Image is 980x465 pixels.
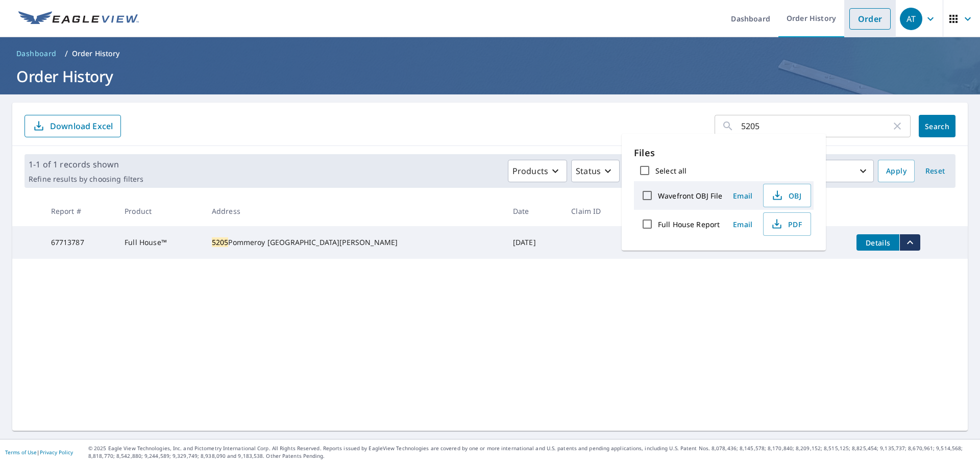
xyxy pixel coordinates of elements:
a: Terms of Use [5,449,37,456]
span: OBJ [770,189,802,202]
label: Full House Report [658,219,720,229]
span: Apply [886,165,906,178]
span: Email [730,219,755,229]
button: Products [508,160,567,182]
p: © 2025 Eagle View Technologies, Inc. and Pictometry International Corp. All Rights Reserved. Repo... [88,445,975,460]
span: Search [927,121,947,131]
a: Dashboard [12,45,61,62]
button: OBJ [763,184,811,207]
p: 1-1 of 1 records shown [29,158,143,170]
img: EV Logo [18,11,139,27]
td: 67713787 [43,226,117,259]
span: Reset [923,165,947,178]
button: Email [726,188,759,204]
p: Refine results by choosing filters [29,175,143,184]
nav: breadcrumb [12,45,968,62]
button: detailsBtn-67713787 [856,234,899,251]
a: Privacy Policy [40,449,73,456]
span: Email [730,191,755,201]
label: Wavefront OBJ File [658,191,722,201]
a: Order [849,8,891,30]
label: Select all [655,166,687,176]
button: filesDropdownBtn-67713787 [899,234,920,251]
p: | [5,449,73,455]
p: Status [576,165,601,177]
button: PDF [763,212,811,236]
button: Search [919,115,955,137]
th: Report # [43,196,117,226]
h1: Order History [12,66,968,87]
p: Products [512,165,548,177]
th: Claim ID [563,196,631,226]
p: Files [634,146,814,160]
button: Download Excel [24,115,121,137]
td: Full House™ [116,226,204,259]
div: AT [900,8,922,30]
mark: 5205 [212,237,229,247]
button: Apply [878,160,915,182]
th: Product [116,196,204,226]
span: Dashboard [16,48,57,59]
span: Details [863,238,893,248]
td: [DATE] [505,226,563,259]
th: Address [204,196,505,226]
input: Address, Report #, Claim ID, etc. [741,112,891,140]
p: Download Excel [50,120,113,132]
span: PDF [770,218,802,230]
button: Status [571,160,620,182]
button: Email [726,216,759,232]
div: Pommeroy [GEOGRAPHIC_DATA][PERSON_NAME] [212,237,497,248]
li: / [65,47,68,60]
p: Order History [72,48,120,59]
button: Reset [919,160,951,182]
th: Date [505,196,563,226]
